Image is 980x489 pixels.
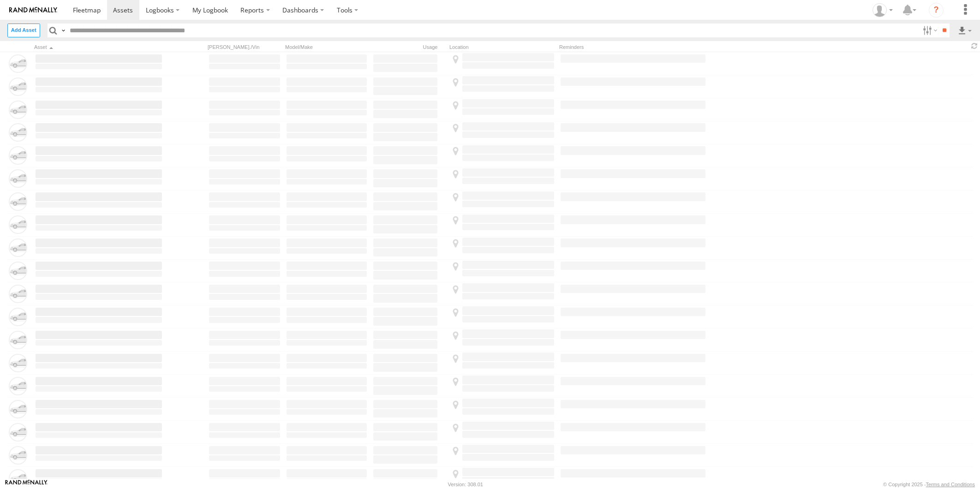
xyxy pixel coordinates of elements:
[869,3,896,17] div: Zarni Lwin
[448,482,483,487] div: Version: 308.01
[59,24,66,37] label: Search Query
[5,480,48,489] a: Visit our Website
[372,44,446,50] div: Usage
[449,44,556,50] div: Location
[285,44,368,50] div: Model/Make
[208,44,281,50] div: [PERSON_NAME]./Vin
[919,24,939,37] label: Search Filter Options
[969,42,980,51] span: Refresh
[929,3,944,18] i: ?
[883,482,975,487] div: © Copyright 2025 -
[957,24,973,37] label: Export results as...
[926,482,975,487] a: Terms and Conditions
[34,44,163,50] div: Click to Sort
[7,24,40,37] label: Create New Asset
[559,44,707,50] div: Reminders
[9,7,57,13] img: rand-logo.svg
